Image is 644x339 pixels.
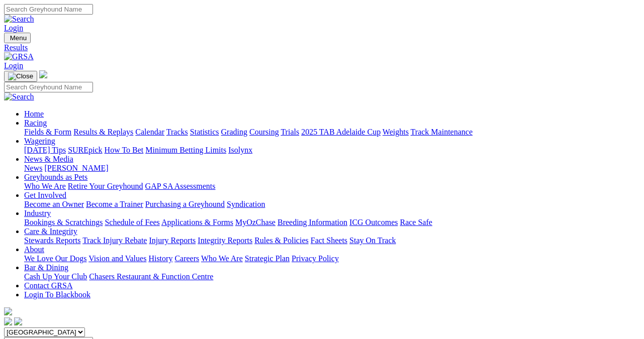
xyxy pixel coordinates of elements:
[24,200,640,209] div: Get Involved
[145,182,216,190] a: GAP SA Assessments
[24,191,66,199] a: Get Involved
[89,272,213,281] a: Chasers Restaurant & Function Centre
[221,128,247,136] a: Grading
[24,209,51,217] a: Industry
[400,218,432,227] a: Race Safe
[24,182,66,190] a: Who We Are
[24,128,71,136] a: Fields & Form
[228,146,252,154] a: Isolynx
[24,236,640,245] div: Care & Integrity
[24,227,77,236] a: Care & Integrity
[166,128,188,136] a: Tracks
[145,146,226,154] a: Minimum Betting Limits
[10,34,27,42] span: Menu
[24,218,640,227] div: Industry
[68,146,102,154] a: SUREpick
[24,109,44,118] a: Home
[198,236,252,245] a: Integrity Reports
[14,317,22,325] img: twitter.svg
[4,15,34,24] img: Search
[278,218,347,227] a: Breeding Information
[235,218,275,227] a: MyOzChase
[148,254,172,263] a: History
[245,254,290,263] a: Strategic Plan
[86,200,143,208] a: Become a Trainer
[292,254,339,263] a: Privacy Policy
[88,254,146,263] a: Vision and Values
[281,128,299,136] a: Trials
[201,254,243,263] a: Who We Are
[4,307,12,315] img: logo-grsa-white.png
[254,236,309,245] a: Rules & Policies
[249,128,279,136] a: Coursing
[135,128,164,136] a: Calendar
[24,272,640,281] div: Bar & Dining
[24,146,640,155] div: Wagering
[349,218,398,227] a: ICG Outcomes
[411,128,473,136] a: Track Maintenance
[24,128,640,137] div: Racing
[39,70,47,78] img: logo-grsa-white.png
[24,164,640,173] div: News & Media
[24,146,66,154] a: [DATE] Tips
[24,173,87,181] a: Greyhounds as Pets
[4,82,93,92] input: Search
[4,24,23,32] a: Login
[24,272,87,281] a: Cash Up Your Club
[24,281,72,290] a: Contact GRSA
[24,290,90,299] a: Login To Blackbook
[149,236,196,245] a: Injury Reports
[190,128,219,136] a: Statistics
[24,200,84,208] a: Become an Owner
[4,52,34,61] img: GRSA
[349,236,396,245] a: Stay On Track
[383,128,409,136] a: Weights
[24,218,103,227] a: Bookings & Scratchings
[24,236,80,245] a: Stewards Reports
[227,200,265,208] a: Syndication
[301,128,381,136] a: 2025 TAB Adelaide Cup
[311,236,347,245] a: Fact Sheets
[145,200,225,208] a: Purchasing a Greyhound
[4,71,37,82] button: Toggle navigation
[24,155,73,163] a: News & Media
[4,61,23,70] a: Login
[105,146,144,154] a: How To Bet
[4,92,34,101] img: Search
[4,33,31,43] button: Toggle navigation
[4,4,93,15] input: Search
[24,254,86,263] a: We Love Our Dogs
[105,218,159,227] a: Schedule of Fees
[82,236,147,245] a: Track Injury Rebate
[24,263,68,272] a: Bar & Dining
[44,164,108,172] a: [PERSON_NAME]
[161,218,233,227] a: Applications & Forms
[24,245,44,254] a: About
[174,254,199,263] a: Careers
[8,72,33,80] img: Close
[24,119,47,127] a: Racing
[24,137,55,145] a: Wagering
[4,317,12,325] img: facebook.svg
[24,254,640,263] div: About
[4,43,640,52] a: Results
[68,182,143,190] a: Retire Your Greyhound
[24,182,640,191] div: Greyhounds as Pets
[73,128,133,136] a: Results & Replays
[24,164,42,172] a: News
